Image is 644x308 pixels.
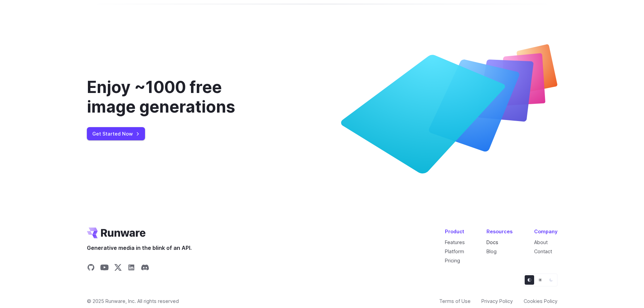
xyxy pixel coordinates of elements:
[439,297,471,305] a: Terms of Use
[445,228,465,235] div: Product
[534,248,552,254] a: Contact
[445,239,465,245] a: Features
[87,244,192,253] span: Generative media in the blink of an API.
[486,248,497,254] a: Blog
[486,228,512,235] div: Resources
[87,263,95,274] a: Share on GitHub
[524,297,557,305] a: Cookies Policy
[445,258,460,263] a: Pricing
[523,274,557,286] ul: Theme selector
[445,248,464,254] a: Platform
[535,275,545,285] button: Light
[486,239,498,245] a: Docs
[534,228,557,235] div: Company
[114,263,122,274] a: Share on X
[87,77,271,116] div: Enjoy ~1000 free image generations
[87,297,179,305] span: © 2025 Runware, Inc. All rights reserved
[546,275,556,285] button: Dark
[534,239,548,245] a: About
[87,127,145,140] a: Get Started Now
[87,228,146,238] a: Go to /
[141,263,149,274] a: Share on Discord
[525,275,534,285] button: Default
[481,297,513,305] a: Privacy Policy
[100,263,109,274] a: Share on YouTube
[127,263,136,274] a: Share on LinkedIn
